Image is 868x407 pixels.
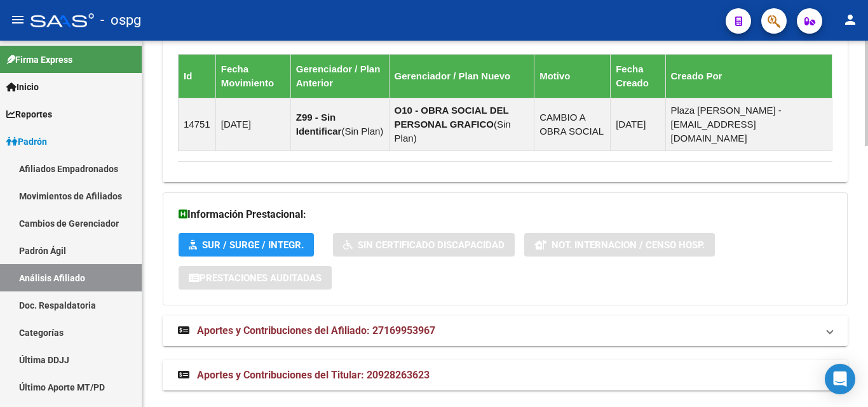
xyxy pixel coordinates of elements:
[524,233,715,257] button: Not. Internacion / Censo Hosp.
[825,364,855,394] div: Open Intercom Messenger
[200,272,322,284] span: Prestaciones Auditadas
[665,54,832,98] th: Creado Por
[215,54,290,98] th: Fecha Movimiento
[202,239,304,251] span: SUR / SURGE / INTEGR.
[179,233,314,257] button: SUR / SURGE / INTEGR.
[389,54,534,98] th: Gerenciador / Plan Nuevo
[10,12,25,27] mat-icon: menu
[6,80,39,94] span: Inicio
[179,266,332,290] button: Prestaciones Auditadas
[197,324,435,337] span: Aportes y Contribuciones del Afiliado: 27169953967
[197,369,430,381] span: Aportes y Contribuciones del Titular: 20928263623
[179,54,216,98] th: Id
[358,239,505,251] span: Sin Certificado Discapacidad
[163,360,848,390] mat-expansion-panel-header: Aportes y Contribuciones del Titular: 20928263623
[534,98,611,150] td: CAMBIO A OBRA SOCIAL
[534,54,611,98] th: Motivo
[6,107,52,121] span: Reportes
[179,206,832,224] h3: Información Prestacional:
[552,239,705,251] span: Not. Internacion / Censo Hosp.
[843,12,858,27] mat-icon: person
[100,6,141,34] span: - ospg
[6,53,72,67] span: Firma Express
[344,126,380,137] span: Sin Plan
[395,105,509,130] strong: O10 - OBRA SOCIAL DEL PERSONAL GRAFICO
[6,135,47,149] span: Padrón
[665,98,832,150] td: Plaza [PERSON_NAME] - [EMAIL_ADDRESS][DOMAIN_NAME]
[290,98,389,150] td: ( )
[290,54,389,98] th: Gerenciador / Plan Anterior
[215,98,290,150] td: [DATE]
[296,112,342,137] strong: Z99 - Sin Identificar
[611,98,665,150] td: [DATE]
[179,98,216,150] td: 14751
[395,119,511,143] span: Sin Plan
[163,316,848,346] mat-expansion-panel-header: Aportes y Contribuciones del Afiliado: 27169953967
[333,233,515,257] button: Sin Certificado Discapacidad
[611,54,665,98] th: Fecha Creado
[389,98,534,150] td: ( )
